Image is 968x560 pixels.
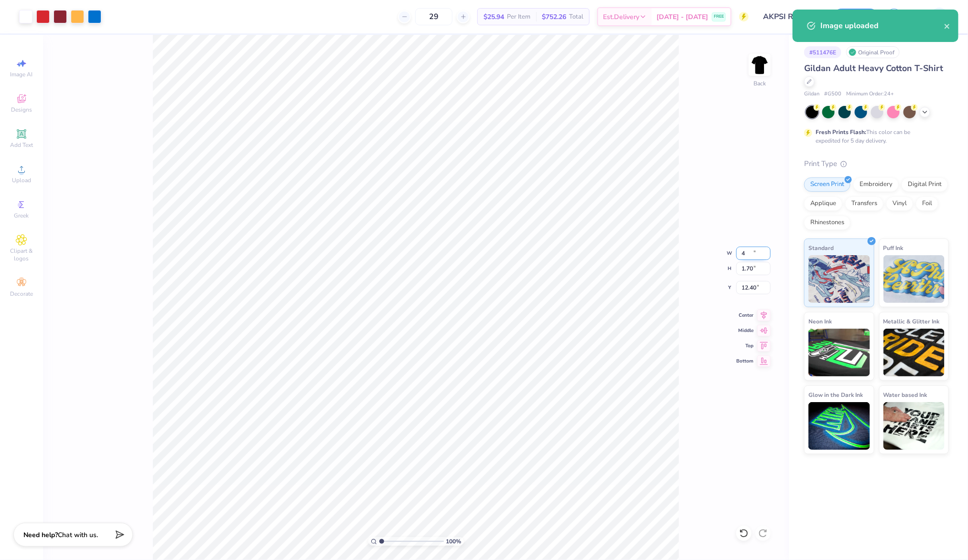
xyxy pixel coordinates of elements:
span: Metallic & Glitter Ink [883,316,940,326]
span: Chat with us. [58,530,98,539]
span: Puff Ink [883,243,903,253]
div: Digital Print [902,177,948,192]
span: Decorate [10,290,33,298]
div: Foil [916,197,938,211]
img: Puff Ink [883,255,945,303]
span: 100 % [446,537,462,546]
div: Back [753,79,766,88]
span: Gildan Adult Heavy Cotton T-Shirt [804,62,943,74]
span: [DATE] - [DATE] [656,12,708,22]
div: Transfers [845,197,883,211]
span: FREE [714,13,724,20]
img: Back [750,55,769,74]
span: Gildan [804,90,819,98]
strong: Fresh Prints Flash: [816,128,866,136]
span: Standard [808,243,834,253]
div: Original Proof [846,46,900,58]
span: Upload [12,176,31,184]
div: Embroidery [853,177,899,192]
span: Clipart & logos [5,247,38,262]
div: Image uploaded [820,20,944,31]
span: Middle [736,327,753,334]
input: – – [415,8,452,25]
div: Rhinestones [804,216,850,230]
span: $25.94 [484,12,504,22]
span: Neon Ink [808,316,832,326]
div: # 511476E [804,46,841,58]
input: Untitled Design [756,7,826,26]
span: Est. Delivery [603,12,639,22]
span: Add Text [10,141,33,149]
img: Water based Ink [883,402,945,450]
span: Center [736,312,753,319]
div: Print Type [804,158,949,169]
span: Designs [11,106,32,114]
div: Applique [804,197,842,211]
span: $752.26 [542,12,566,22]
img: Neon Ink [808,329,870,376]
div: Screen Print [804,177,850,192]
span: Image AI [11,71,33,78]
span: Bottom [736,358,753,364]
span: # G500 [824,90,841,98]
span: Top [736,342,753,349]
span: Minimum Order: 24 + [846,90,894,98]
div: This color can be expedited for 5 day delivery. [816,128,933,145]
button: close [944,20,951,31]
img: Metallic & Glitter Ink [883,329,945,376]
div: Vinyl [886,197,913,211]
span: Water based Ink [883,390,927,400]
strong: Need help? [23,530,58,539]
span: Per Item [507,12,530,22]
img: Glow in the Dark Ink [808,402,870,450]
span: Total [569,12,583,22]
span: Glow in the Dark Ink [808,390,863,400]
img: Standard [808,255,870,303]
span: Greek [14,212,29,219]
